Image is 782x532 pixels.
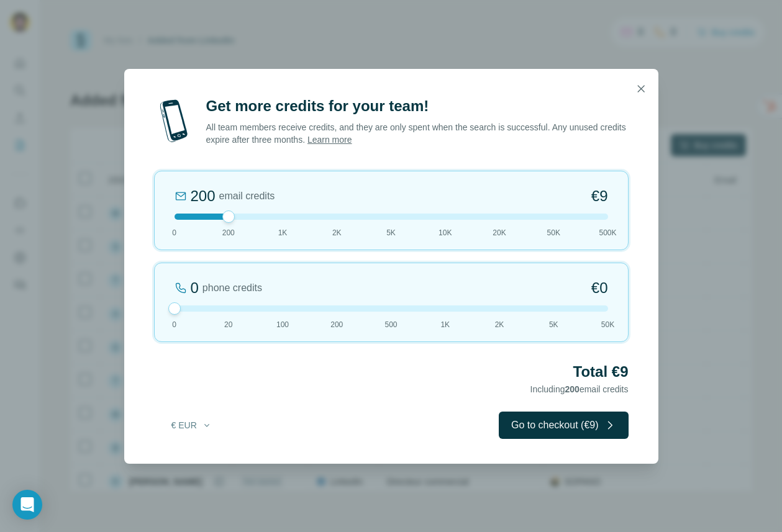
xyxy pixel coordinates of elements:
[439,227,452,238] span: 10K
[191,186,216,206] div: 200
[384,319,397,330] span: 500
[591,186,608,206] span: €9
[530,384,629,394] span: Including email credits
[549,319,558,330] span: 5K
[547,227,560,238] span: 50K
[332,227,342,238] span: 2K
[202,281,262,295] span: phone credits
[495,319,504,330] span: 2K
[224,319,232,330] span: 20
[154,362,629,382] h2: Total €9
[172,319,176,330] span: 0
[191,278,199,298] div: 0
[499,412,629,439] button: Go to checkout (€9)
[386,227,396,238] span: 5K
[599,227,616,238] span: 500K
[440,319,450,330] span: 1K
[601,319,614,330] span: 50K
[12,490,42,520] div: Open Intercom Messenger
[206,121,629,146] p: All team members receive credits, and they are only spent when the search is successful. Any unus...
[222,227,235,238] span: 200
[565,384,580,394] span: 200
[330,319,343,330] span: 200
[276,319,289,330] span: 100
[278,227,288,238] span: 1K
[591,278,608,298] span: €0
[163,414,221,436] button: € EUR
[493,227,506,238] span: 20K
[307,135,352,145] a: Learn more
[154,96,194,146] img: mobile-phone
[219,189,275,204] span: email credits
[172,227,176,238] span: 0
